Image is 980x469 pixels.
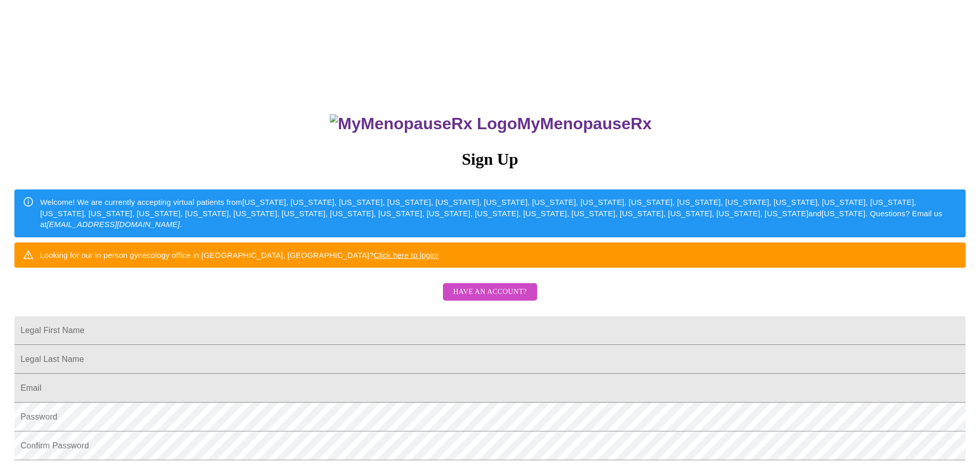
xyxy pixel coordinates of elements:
button: Have an account? [443,283,537,301]
h3: Sign Up [14,150,966,169]
img: MyMenopauseRx Logo [330,114,517,133]
div: Looking for our in person gynecology office in [GEOGRAPHIC_DATA], [GEOGRAPHIC_DATA]? [40,246,439,265]
h3: MyMenopauseRx [16,114,966,133]
a: Have an account? [440,294,540,303]
span: Have an account? [453,286,527,299]
em: [EMAIL_ADDRESS][DOMAIN_NAME] [47,220,180,229]
a: Click here to login! [373,251,439,259]
div: Welcome! We are currently accepting virtual patients from [US_STATE], [US_STATE], [US_STATE], [US... [40,193,957,234]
